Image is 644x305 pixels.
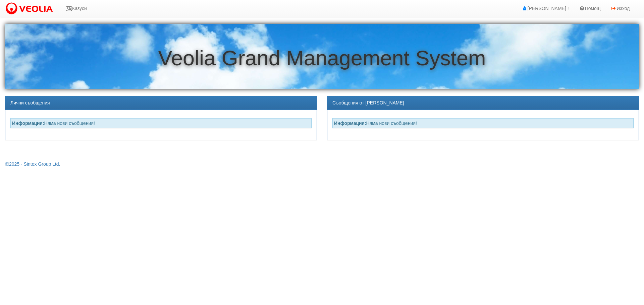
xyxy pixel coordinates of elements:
div: Лични съобщения [5,96,317,110]
a: 2025 - Sintex Group Ltd. [5,161,60,167]
img: VeoliaLogo.png [5,2,56,16]
strong: Информация: [334,121,366,126]
h1: Veolia Grand Management System [5,47,639,70]
div: Съобщения от [PERSON_NAME] [327,96,639,110]
strong: Информация: [12,121,44,126]
div: Няма нови съобщения! [332,118,634,128]
div: Няма нови съобщения! [10,118,312,128]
